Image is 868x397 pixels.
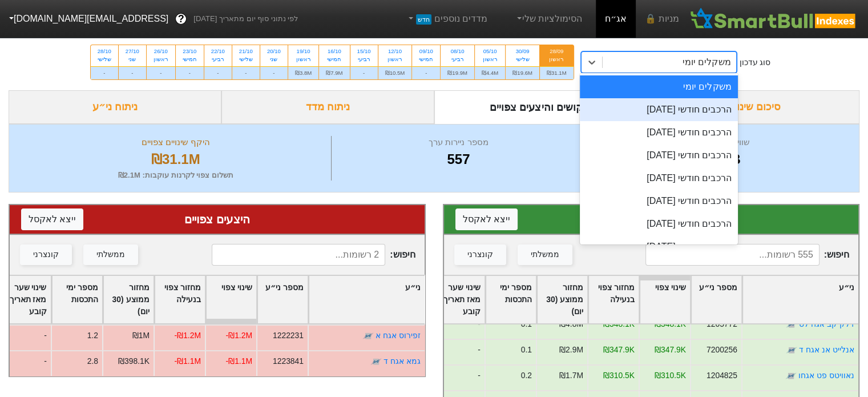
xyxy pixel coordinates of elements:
div: ₪19.6M [506,66,539,79]
div: ₪1.7M [559,370,583,382]
div: ₪7.9M [319,66,349,79]
div: 0.1 [521,318,532,330]
div: 08/10 [447,47,467,55]
div: ראשון [482,55,498,63]
div: רביעי [211,55,225,63]
span: ? [178,11,184,27]
span: חיפוש : [212,244,415,266]
a: אנלייט אנ אגח ד [799,345,854,354]
span: חיפוש : [645,244,849,266]
div: ₪347.9K [603,344,635,356]
div: 12/10 [385,47,405,55]
div: שלישי [98,55,111,63]
div: ₪19.9M [441,66,474,79]
div: הרכבים חודשי [DATE] [580,121,738,144]
div: - [350,66,378,79]
a: דלק קב אגח לט [799,319,854,328]
div: - [433,313,485,339]
div: הרכבים חודשי [DATE] [580,235,738,258]
div: Toggle SortBy [742,276,858,323]
div: ראשון [154,55,168,63]
div: ₪3.8M [288,66,318,79]
div: Toggle SortBy [257,276,308,323]
div: ראשון [385,55,405,63]
input: 555 רשומות... [645,244,819,266]
div: רביעי [447,55,467,63]
div: -₪1.2M [225,330,252,342]
img: tase link [370,356,382,367]
div: סוג עדכון [739,57,770,69]
div: ביקושים צפויים [455,211,847,228]
span: לפי נתוני סוף יום מתאריך [DATE] [193,13,298,25]
div: -₪1.1M [174,355,201,367]
div: ביקושים והיצעים צפויים [434,90,647,124]
div: - [176,66,204,79]
img: SmartBull [688,7,859,30]
div: 0.1 [521,344,532,356]
div: ₪310.5K [603,370,635,382]
div: - [119,66,146,79]
div: - [204,66,232,79]
div: -₪1.1M [225,355,252,367]
div: - [433,339,485,364]
button: ייצא לאקסל [455,208,518,230]
div: ₪4.4M [475,66,505,79]
div: חמישי [183,55,197,63]
button: ממשלתי [518,244,572,265]
div: שני [267,55,281,63]
img: tase link [785,370,797,382]
div: חמישי [419,55,433,63]
div: חמישי [326,55,342,63]
div: Toggle SortBy [52,276,102,323]
div: שלישי [512,55,532,63]
div: - [91,66,118,79]
div: קונצרני [33,248,59,261]
div: 1.2 [87,330,98,342]
div: 23/10 [183,47,197,55]
div: Toggle SortBy [309,276,425,323]
img: tase link [786,319,797,330]
a: גמא אגח ד [383,356,421,366]
div: Toggle SortBy [155,276,205,323]
div: 26/10 [154,47,168,55]
div: - [147,66,175,79]
div: תשלום צפוי לקרנות עוקבות : ₪2.1M [23,170,328,181]
div: 05/10 [482,47,498,55]
div: 27/10 [126,47,139,55]
div: הרכבים חודשי [DATE] [580,167,738,190]
div: קונצרני [467,248,493,261]
div: ₪398.1K [118,355,149,367]
div: ₪31.1M [540,66,574,79]
div: 19/10 [295,47,312,55]
div: Toggle SortBy [1,276,51,323]
div: 30/09 [512,47,532,55]
div: Toggle SortBy [434,276,485,323]
div: 20/10 [267,47,281,55]
span: חדש [416,14,431,25]
div: ניתוח ני״ע [9,90,221,124]
div: - [232,66,260,79]
div: ₪2.9M [559,344,583,356]
div: סיכום שינויים [647,90,859,124]
div: שני [126,55,139,63]
div: הרכבים חודשי [DATE] [580,190,738,212]
div: - [260,66,288,79]
div: 0.2 [521,370,532,382]
div: 21/10 [239,47,253,55]
div: משקלים יומי [580,75,738,98]
div: ₪10.5M [378,66,412,79]
div: מספר ניירות ערך [334,136,583,149]
div: ₪310.5K [655,370,686,382]
div: Toggle SortBy [537,276,587,323]
div: 22/10 [211,47,225,55]
div: הרכבים חודשי [DATE] [580,212,738,235]
div: Toggle SortBy [486,276,536,323]
div: הרכבים חודשי [DATE] [580,144,738,167]
button: קונצרני [454,244,506,265]
div: ₪348.1K [655,318,686,330]
div: ראשון [295,55,312,63]
div: שלישי [239,55,253,63]
div: 1205772 [706,318,737,330]
div: - [412,66,440,79]
div: 1204825 [706,370,737,382]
